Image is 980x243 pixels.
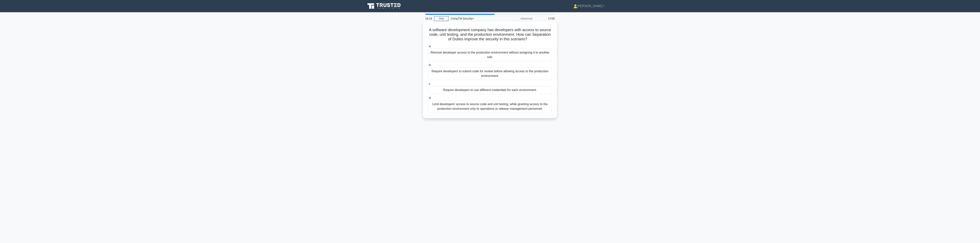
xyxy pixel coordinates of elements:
div: Limit developers' access to source code and unit testing, while granting access to the production... [428,100,552,113]
h5: A software development company has developers with access to source code, unit testing, and the p... [428,28,552,42]
a: [PERSON_NAME] [564,2,614,10]
span: a. [429,45,431,48]
div: 17/30 [535,15,557,22]
div: Require developers to submit code for review before allowing access to the production environment. [428,67,552,80]
div: 18:18 [423,15,434,22]
span: c. [429,82,431,85]
span: d. [429,96,431,99]
div: Remove developer access to the production environment without assigning it to another role. [428,49,552,61]
a: Stop [434,16,448,21]
div: Require developers to use different credentials for each environment. [428,86,552,94]
div: CompTIA Security+ [448,15,501,22]
span: b. [429,63,431,67]
div: Advanced [501,15,535,22]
